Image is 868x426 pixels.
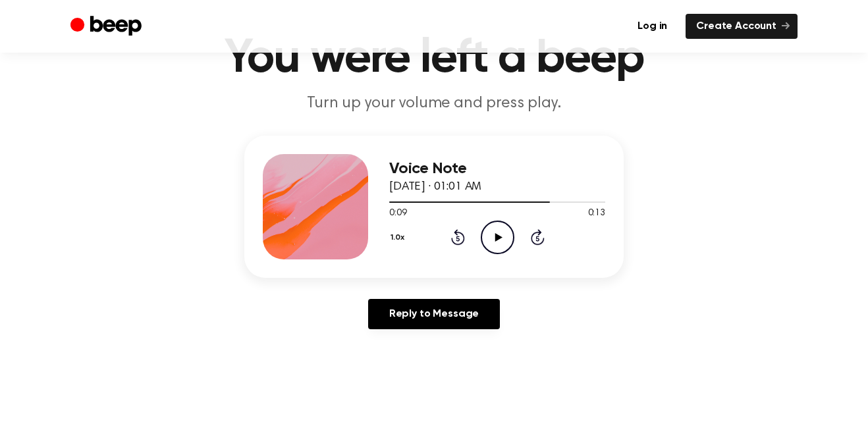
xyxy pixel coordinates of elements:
[389,160,605,178] h3: Voice Note
[181,93,687,115] p: Turn up your volume and press play.
[70,14,145,40] a: Beep
[389,207,406,221] span: 0:09
[368,299,500,329] a: Reply to Message
[627,14,678,39] a: Log in
[389,226,410,249] button: 1.0x
[389,181,481,193] span: [DATE] · 01:01 AM
[686,14,798,39] a: Create Account
[97,35,771,82] h1: You were left a beep
[588,207,605,221] span: 0:13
